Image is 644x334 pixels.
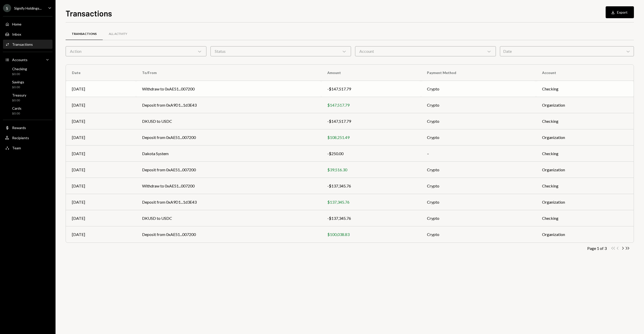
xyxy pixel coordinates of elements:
[3,19,52,29] a: Home
[327,183,415,189] div: -$137,345.76
[421,194,536,210] td: Crypto
[66,8,112,18] h1: Transactions
[109,32,127,36] div: All Activity
[536,81,634,97] td: Checking
[12,98,26,103] div: $0.00
[327,134,415,140] div: $108,251.49
[66,46,206,56] div: Action
[327,215,415,221] div: -$137,345.76
[3,40,52,49] a: Transactions
[421,129,536,146] td: Crypto
[72,199,130,205] div: [DATE]
[500,46,634,56] div: Date
[355,46,496,56] div: Account
[327,199,415,205] div: $137,345.76
[12,106,21,110] div: Cards
[421,81,536,97] td: Crypto
[72,86,130,92] div: [DATE]
[421,210,536,226] td: Crypto
[536,162,634,178] td: Organization
[421,65,536,81] th: Payment Method
[12,58,28,62] div: Accounts
[327,167,415,173] div: $39,516.30
[136,129,321,146] td: Deposit from 0xAE51...007200
[136,162,321,178] td: Deposit from 0xAE51...007200
[103,28,133,40] a: All Activity
[72,231,130,237] div: [DATE]
[327,102,415,108] div: $147,517.79
[3,91,52,104] a: Treasury$0.00
[72,32,97,36] div: Transactions
[536,97,634,113] td: Organization
[136,210,321,226] td: DKUSD to USDC
[72,215,130,221] div: [DATE]
[12,42,33,46] div: Transactions
[136,194,321,210] td: Deposit from 0xA9D1...1d3E43
[421,162,536,178] td: Crypto
[136,178,321,194] td: Withdraw to 0xAE51...007200
[72,167,130,173] div: [DATE]
[327,118,415,124] div: -$147,517.79
[3,30,52,39] a: Inbox
[587,246,607,251] div: Page 1 of 3
[3,65,52,77] a: Checking$0.00
[327,151,415,157] div: -$250.00
[536,65,634,81] th: Account
[3,133,52,142] a: Recipients
[14,6,42,10] div: Signify Holdings...
[12,126,26,130] div: Rewards
[12,85,24,89] div: $0.00
[3,105,52,117] a: Cards$0.00
[66,28,103,40] a: Transactions
[536,178,634,194] td: Checking
[536,226,634,243] td: Organization
[327,86,415,92] div: -$147,517.79
[3,143,52,152] a: Team
[536,129,634,146] td: Organization
[421,226,536,243] td: Crypto
[421,146,536,162] td: –
[12,32,21,36] div: Inbox
[66,65,136,81] th: Date
[606,6,634,18] button: Export
[136,97,321,113] td: Deposit from 0xA9D1...1d3E43
[327,231,415,237] div: $100,038.83
[72,151,130,157] div: [DATE]
[3,55,52,64] a: Accounts
[536,210,634,226] td: Checking
[12,111,21,116] div: $0.00
[136,65,321,81] th: To/From
[72,102,130,108] div: [DATE]
[12,67,27,71] div: Checking
[210,46,351,56] div: Status
[72,118,130,124] div: [DATE]
[136,226,321,243] td: Deposit from 0xAE51...007200
[72,134,130,140] div: [DATE]
[136,113,321,129] td: DKUSD to USDC
[3,78,52,90] a: Savings$0.00
[12,80,24,84] div: Savings
[536,113,634,129] td: Checking
[136,81,321,97] td: Withdraw to 0xAE51...007200
[12,72,27,76] div: $0.00
[421,113,536,129] td: Crypto
[12,93,26,97] div: Treasury
[536,194,634,210] td: Organization
[72,183,130,189] div: [DATE]
[421,178,536,194] td: Crypto
[536,146,634,162] td: Checking
[3,4,11,12] div: S
[12,146,21,150] div: Team
[12,22,21,26] div: Home
[12,136,29,140] div: Recipients
[321,65,421,81] th: Amount
[136,146,321,162] td: Dakota System
[421,97,536,113] td: Crypto
[3,123,52,132] a: Rewards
